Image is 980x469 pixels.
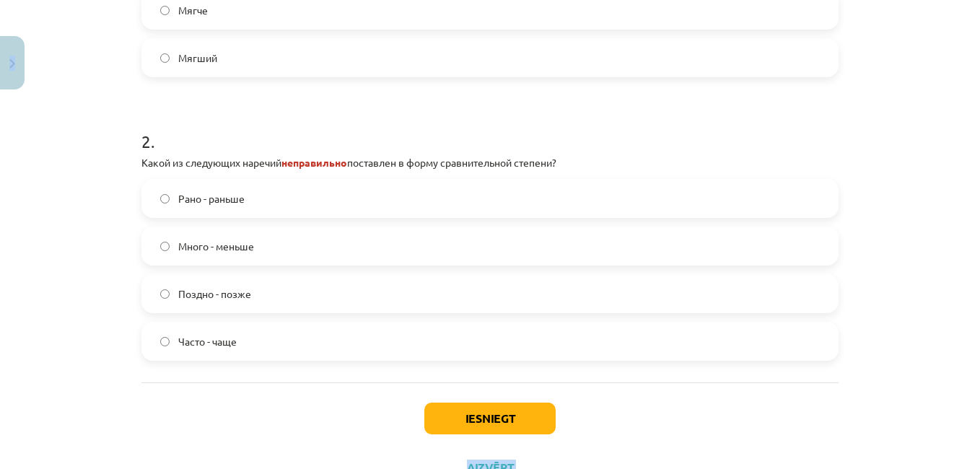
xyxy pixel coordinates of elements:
[178,3,208,18] span: Мягче
[160,242,170,251] input: Много - меньше
[160,289,170,299] input: Поздно - позже
[178,191,245,206] span: Рано - раньше
[178,286,251,302] span: Поздно - позже
[178,334,237,349] span: Часто - чаще
[141,155,839,170] p: Какой из следующих наречий поставлен в форму сравнительной степени?
[160,337,170,346] input: Часто - чаще
[424,403,556,434] button: Iesniegt
[281,156,347,169] strong: неправильно
[178,239,254,254] span: Много - меньше
[9,59,15,69] img: icon-close-lesson-0947bae3869378f0d4975bcd49f059093ad1ed9edebbc8119c70593378902aed.svg
[178,51,217,66] span: Мягший
[160,194,170,203] input: Рано - раньше
[160,53,170,63] input: Мягший
[141,106,839,151] h1: 2 .
[160,6,170,15] input: Мягче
